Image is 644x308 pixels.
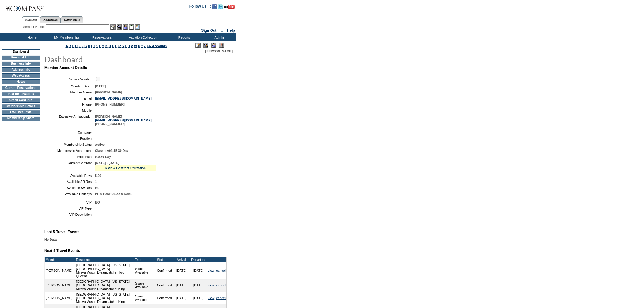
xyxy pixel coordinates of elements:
td: Available Days: [47,174,93,177]
td: [DATE] [190,292,207,304]
td: Exclusive Ambassador: [47,115,93,126]
a: A [66,44,68,48]
a: J [93,44,95,48]
td: Member Name: [47,90,93,94]
a: cancel [216,269,226,272]
td: Personal Info [2,55,40,60]
b: Next 5 Travel Events [44,249,80,253]
td: Admin [201,33,236,41]
img: View [117,24,122,30]
img: b_calculator.gif [135,24,140,30]
img: Become our fan on Facebook [212,4,217,9]
a: Q [115,44,117,48]
span: [PERSON_NAME] [205,49,233,53]
td: Follow Us :: [189,4,211,11]
a: Follow us on Twitter [218,6,223,10]
div: No Data [44,238,232,241]
td: Confirmed [156,292,173,304]
div: Member Name: [23,24,46,30]
a: Residences [40,16,61,23]
td: Available Holidays: [47,192,93,196]
span: 1 [95,180,97,184]
span: [PHONE_NUMBER] [95,103,125,106]
td: [GEOGRAPHIC_DATA], [US_STATE] - [GEOGRAPHIC_DATA] Miraval Austin Dreamcatcher Two Queens [75,262,134,279]
span: Active [95,143,105,146]
a: Y [141,44,143,48]
td: [DATE] [190,262,207,279]
a: Sign Out [201,28,216,33]
b: Last 5 Travel Events [44,230,79,234]
td: Arrival [173,257,190,262]
td: [PERSON_NAME] [45,279,73,292]
a: Members [22,16,40,23]
td: Available AR Res: [47,180,93,184]
td: Space Available [134,279,156,292]
td: CWL Requests [2,110,40,115]
td: Membership Details [2,104,40,109]
a: B [69,44,71,48]
a: S [122,44,124,48]
td: Current Reservations [2,86,40,90]
a: view [208,296,214,300]
td: Membership Status: [47,143,93,146]
a: ER Accounts [147,44,167,48]
a: Z [144,44,146,48]
td: Departure [190,257,207,262]
a: I [91,44,92,48]
td: Address Info [2,67,40,72]
td: Web Access [2,73,40,78]
a: U [128,44,130,48]
a: [EMAIL_ADDRESS][DOMAIN_NAME] [95,118,152,122]
span: [PERSON_NAME] [95,90,122,94]
td: Credit Card Info [2,98,40,103]
td: VIP Type: [47,207,93,210]
a: O [109,44,111,48]
td: Member [45,257,73,262]
a: M [102,44,104,48]
td: Current Contract: [47,161,93,171]
a: cancel [216,296,226,300]
a: H [88,44,90,48]
a: R [118,44,121,48]
img: Follow us on Twitter [218,4,223,9]
a: T [125,44,127,48]
span: NO [95,201,100,204]
td: Space Available [134,262,156,279]
td: [PERSON_NAME] [45,262,73,279]
td: Member Since: [47,84,93,88]
td: Notes [2,79,40,84]
td: Business Info [2,61,40,66]
a: [EMAIL_ADDRESS][DOMAIN_NAME] [95,96,152,100]
span: Pri:0 Peak:0 Sec:0 Sel:1 [95,192,132,196]
td: Past Reservations [2,92,40,96]
td: Type [134,257,156,262]
span: Classic v01.15 30 Day [95,149,128,152]
a: Help [227,28,235,33]
td: My Memberships [49,33,84,41]
a: L [99,44,101,48]
a: view [208,283,214,287]
img: View Mode [203,43,208,48]
td: Vacation Collection [119,33,166,41]
a: W [134,44,137,48]
td: Confirmed [156,262,173,279]
td: Available SA Res: [47,186,93,190]
a: cancel [216,283,226,287]
td: Confirmed [156,279,173,292]
span: [DATE] - [DATE] [95,161,119,165]
span: 5.00 [95,174,101,177]
td: Company: [47,131,93,134]
td: [GEOGRAPHIC_DATA], [US_STATE] - [GEOGRAPHIC_DATA] Miraval Austin Dreamcatcher King [75,292,134,304]
a: K [96,44,98,48]
td: [DATE] [173,262,190,279]
td: Residence [75,257,134,262]
img: Edit Mode [195,43,201,48]
span: [DATE] [95,84,106,88]
img: pgTtlDashboard.gif [44,53,166,65]
a: N [105,44,108,48]
a: X [138,44,140,48]
a: view [208,269,214,272]
td: Dashboard [2,49,40,54]
td: Price Plan: [47,155,93,159]
td: Phone: [47,103,93,106]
